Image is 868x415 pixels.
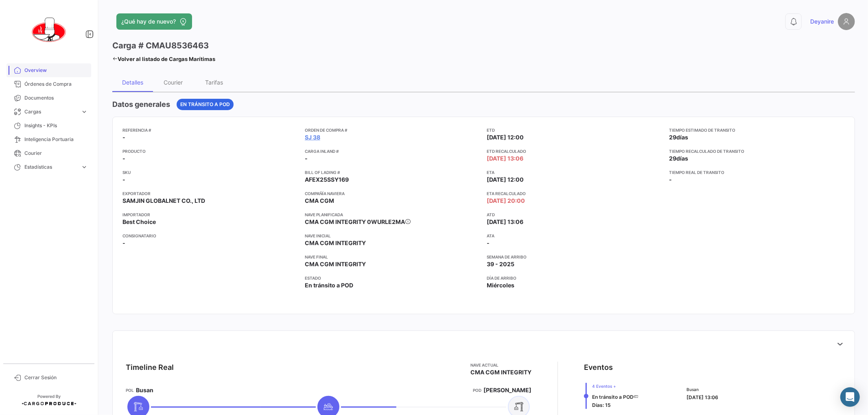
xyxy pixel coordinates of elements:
[305,211,481,218] app-card-info-title: Nave planificada
[687,394,718,400] span: [DATE] 13:06
[24,67,88,74] span: Overview
[305,154,308,163] span: -
[116,13,192,30] button: ¿Qué hay de nuevo?
[122,232,298,239] app-card-info-title: Consignatario
[305,169,481,176] app-card-info-title: Bill of Lading #
[487,127,663,133] app-card-info-title: ETD
[584,362,613,373] div: Eventos
[305,148,481,154] app-card-info-title: Carga inland #
[24,136,88,143] span: Inteligencia Portuaria
[122,197,205,205] span: SAMJIN GLOBALNET CO., LTD
[81,108,88,115] span: expand_more
[24,108,77,115] span: Cargas
[24,163,77,171] span: Estadísticas
[487,197,525,205] span: [DATE] 20:00
[24,94,88,102] span: Documentos
[305,281,353,289] span: En tránsito a POD
[305,275,481,281] app-card-info-title: Estado
[305,190,481,197] app-card-info-title: Compañía naviera
[164,79,183,86] div: Courier
[24,150,88,157] span: Courier
[838,13,855,30] img: placeholder-user.png
[676,134,688,141] span: días
[112,99,170,110] h4: Datos generales
[122,127,298,133] app-card-info-title: Referencia #
[122,211,298,218] app-card-info-title: Importador
[24,374,88,381] span: Cerrar Sesión
[81,163,88,171] span: expand_more
[305,176,349,184] span: AFEX25SSY169
[487,254,663,260] app-card-info-title: Semana de Arribo
[28,10,69,50] img: 0621d632-ab00-45ba-b411-ac9e9fb3f036.png
[305,232,481,239] app-card-info-title: Nave inicial
[592,402,611,408] span: Días: 15
[122,148,298,154] app-card-info-title: Producto
[687,386,718,393] span: Busan
[487,190,663,197] app-card-info-title: ETA Recalculado
[112,40,209,51] h3: Carga # CMAU8536463
[487,133,524,141] span: [DATE] 12:00
[7,133,91,146] a: Inteligencia Portuaria
[305,127,481,133] app-card-info-title: Orden de Compra #
[122,154,125,163] span: -
[487,260,515,268] span: 39 - 2025
[669,176,672,183] span: -
[487,232,663,239] app-card-info-title: ATA
[676,155,688,162] span: días
[669,127,845,133] app-card-info-title: Tiempo estimado de transito
[122,133,125,141] span: -
[180,101,230,108] span: En tránsito a POD
[487,148,663,154] app-card-info-title: ETD Recalculado
[7,119,91,133] a: Insights - KPIs
[840,387,860,407] div: Abrir Intercom Messenger
[487,211,663,218] app-card-info-title: ATD
[112,53,215,65] a: Volver al listado de Cargas Marítimas
[122,176,125,184] span: -
[7,77,91,91] a: Órdenes de Compra
[473,387,481,393] app-card-info-title: POD
[126,362,174,373] div: Timeline Real
[7,146,91,160] a: Courier
[487,281,515,289] span: Miércoles
[305,239,366,247] span: CMA CGM INTEGRITY
[487,239,490,247] span: -
[122,239,125,247] span: -
[470,368,531,376] span: CMA CGM INTEGRITY
[669,169,845,176] app-card-info-title: Tiempo real de transito
[592,394,634,400] span: En tránsito a POD
[487,275,663,281] app-card-info-title: Día de Arribo
[305,197,334,205] span: CMA CGM
[122,218,156,226] span: Best Choice
[487,218,524,226] span: [DATE] 13:06
[305,260,366,268] span: CMA CGM INTEGRITY
[669,148,845,154] app-card-info-title: Tiempo recalculado de transito
[592,383,638,389] span: 4 Eventos +
[24,80,88,88] span: Órdenes de Compra
[126,387,134,393] app-card-info-title: POL
[305,218,405,225] span: CMA CGM INTEGRITY 0WURLE2MA
[24,122,88,129] span: Insights - KPIs
[7,63,91,77] a: Overview
[7,91,91,105] a: Documentos
[136,386,153,394] span: Busan
[305,254,481,260] app-card-info-title: Nave final
[205,79,223,86] div: Tarifas
[122,79,143,86] div: Detalles
[669,134,676,141] span: 29
[483,386,531,394] span: [PERSON_NAME]
[669,155,676,162] span: 29
[122,169,298,176] app-card-info-title: SKU
[810,17,834,26] span: Deyanire
[487,154,524,163] span: [DATE] 13:06
[487,169,663,176] app-card-info-title: ETA
[121,17,176,26] span: ¿Qué hay de nuevo?
[470,362,531,368] app-card-info-title: Nave actual
[122,190,298,197] app-card-info-title: Exportador
[305,133,320,141] a: SJ 38
[487,176,524,184] span: [DATE] 12:00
